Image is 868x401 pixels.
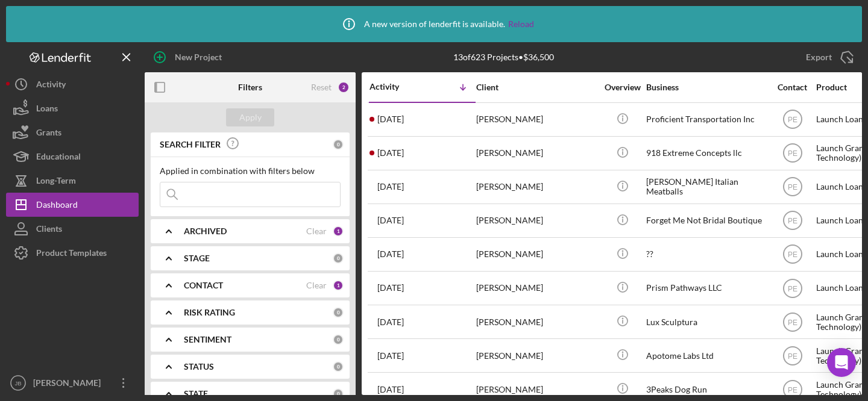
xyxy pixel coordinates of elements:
div: ?? [646,238,767,270]
div: Lux Sculptura [646,306,767,338]
time: 2025-07-23 18:05 [377,385,404,394]
button: Export [794,45,862,69]
div: [PERSON_NAME] Italian Meatballs [646,171,767,203]
button: Loans [6,96,139,120]
b: Filters [238,82,262,92]
div: [PERSON_NAME] [476,272,597,304]
div: Open Intercom Messenger [827,348,856,377]
div: Grants [36,120,61,148]
div: Loans [36,96,58,123]
div: 0 [333,307,344,318]
button: JB[PERSON_NAME] [6,371,139,395]
div: Prism Pathways LLC [646,272,767,304]
div: 0 [333,253,344,264]
button: New Project [145,45,234,69]
text: PE [787,250,797,259]
div: Educational [36,145,81,172]
div: [PERSON_NAME] [476,238,597,270]
b: STATE [184,389,208,399]
div: [PERSON_NAME] [476,137,597,169]
time: 2025-07-27 15:51 [377,351,404,361]
div: Client [476,82,597,92]
text: PE [787,116,797,124]
div: Activity [370,82,423,92]
text: PE [787,385,797,394]
button: Educational [6,145,139,169]
div: Clear [306,281,327,290]
text: PE [787,183,797,191]
text: JB [14,380,21,387]
div: 2 [338,81,350,93]
div: Apotome Labs Ltd [646,340,767,371]
button: Grants [6,120,139,145]
div: [PERSON_NAME] [476,104,597,135]
div: [PERSON_NAME] [476,306,597,338]
div: Applied in combination with filters below [160,166,341,176]
div: Forget Me Not Bridal Boutique [646,205,767,237]
div: 0 [333,388,344,399]
time: 2025-08-07 19:29 [377,148,404,158]
div: Clients [36,217,62,244]
div: New Project [175,45,222,69]
div: 0 [333,361,344,372]
div: 13 of 623 Projects • $36,500 [453,52,554,62]
button: Apply [226,108,274,126]
b: SEARCH FILTER [160,140,221,149]
b: ARCHIVED [184,226,227,236]
div: Clear [306,226,327,236]
text: PE [787,217,797,225]
time: 2025-08-04 17:33 [377,249,404,259]
div: A new version of lenderfit is available. [334,9,534,39]
time: 2025-08-11 03:58 [377,114,404,124]
div: Reset [311,82,332,92]
b: RISK RATING [184,308,235,317]
div: [PERSON_NAME] [476,205,597,237]
b: SENTIMENT [184,335,231,344]
div: 918 Extreme Concepts llc [646,137,767,169]
div: 0 [333,139,344,150]
div: Overview [600,82,645,92]
button: Activity [6,72,139,96]
button: Product Templates [6,241,139,265]
text: PE [787,352,797,360]
div: Proficient Transportation Inc [646,104,767,135]
div: Apply [239,108,262,126]
text: PE [787,149,797,158]
div: Business [646,82,767,92]
text: PE [787,318,797,326]
div: [PERSON_NAME] [476,171,597,203]
div: [PERSON_NAME] [30,371,108,398]
button: Clients [6,217,139,241]
time: 2025-07-28 20:58 [377,317,404,327]
div: 0 [333,334,344,345]
div: 1 [333,226,344,237]
div: Product Templates [36,241,107,268]
div: Contact [770,82,815,92]
time: 2025-08-04 17:54 [377,216,404,225]
div: Activity [36,72,66,99]
div: [PERSON_NAME] [476,340,597,371]
div: Dashboard [36,193,78,220]
div: Export [806,45,832,69]
text: PE [787,284,797,293]
div: 1 [333,280,344,291]
time: 2025-07-29 17:38 [377,283,404,293]
button: Long-Term [6,169,139,193]
time: 2025-08-06 16:28 [377,182,404,191]
b: STAGE [184,253,210,263]
button: Dashboard [6,193,139,217]
b: STATUS [184,362,214,371]
b: CONTACT [184,281,223,290]
div: Long-Term [36,169,76,196]
a: Reload [508,19,534,29]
